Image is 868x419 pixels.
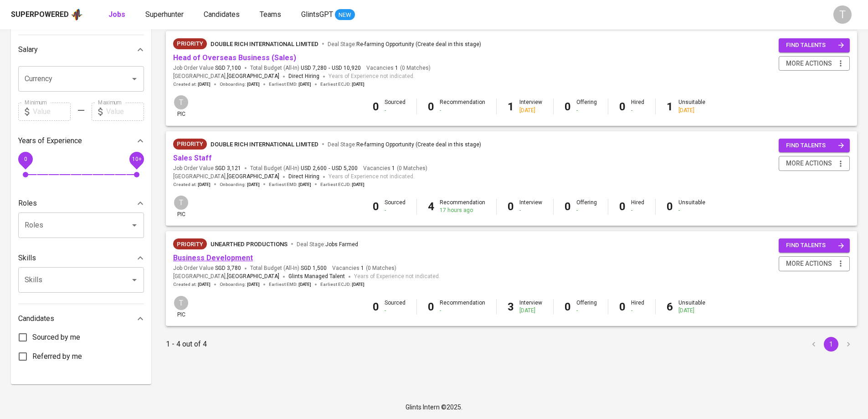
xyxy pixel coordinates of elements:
[786,140,844,151] span: find talents
[260,10,281,19] span: Teams
[786,158,832,169] span: more actions
[356,141,481,148] span: Re-farming Opportunity (Create deal in this stage)
[288,173,319,180] span: Direct Hiring
[173,53,296,62] a: Head of Overseas Business (Sales)
[128,219,141,232] button: Open
[385,107,406,114] div: -
[288,273,345,279] span: Glints Managed Talent
[329,165,330,172] span: -
[329,64,330,72] span: -
[440,199,485,214] div: Recommendation
[18,253,36,264] p: Skills
[576,299,597,315] div: Offering
[173,94,189,118] div: pic
[576,307,597,315] div: -
[631,107,644,114] div: -
[24,155,27,162] span: 0
[373,200,379,213] b: 0
[173,281,211,288] span: Created at :
[298,81,311,88] span: [DATE]
[173,238,207,249] div: New Job received from Demand Team
[440,207,485,214] div: 17 hours ago
[565,200,571,213] b: 0
[619,300,626,313] b: 0
[335,10,355,20] span: NEW
[301,165,327,172] span: USD 2,600
[519,307,542,315] div: [DATE]
[128,72,141,85] button: Open
[385,307,406,315] div: -
[215,264,241,272] span: SGD 3,780
[508,100,514,113] b: 1
[779,38,850,52] button: find talents
[250,64,361,72] span: Total Budget (All-In)
[428,200,434,213] b: 4
[373,300,379,313] b: 0
[332,165,358,172] span: USD 5,200
[320,281,365,288] span: Earliest ECJD :
[298,181,311,188] span: [DATE]
[332,264,396,272] span: Vacancies ( 0 Matches )
[779,238,850,253] button: find talents
[198,81,211,88] span: [DATE]
[519,107,542,114] div: [DATE]
[220,181,260,188] span: Onboarding :
[833,5,852,24] div: T
[678,299,705,315] div: Unsuitable
[779,156,850,171] button: more actions
[328,41,481,47] span: Deal Stage :
[440,299,485,315] div: Recommendation
[166,339,207,350] p: 1 - 4 out of 4
[173,240,207,249] span: Priority
[519,299,542,315] div: Interview
[385,98,406,114] div: Sourced
[204,10,240,19] span: Candidates
[227,172,279,181] span: [GEOGRAPHIC_DATA]
[354,272,440,281] span: Years of Experience not indicated.
[519,199,542,214] div: Interview
[385,299,406,315] div: Sourced
[619,200,626,213] b: 0
[786,58,832,69] span: more actions
[519,207,542,214] div: -
[332,64,361,72] span: USD 10,920
[352,181,365,188] span: [DATE]
[18,198,37,209] p: Roles
[301,10,333,19] span: GlintsGPT
[11,8,83,21] a: Superpoweredapp logo
[250,264,327,272] span: Total Budget (All-In)
[173,172,279,181] span: [GEOGRAPHIC_DATA] ,
[385,207,406,214] div: -
[211,41,318,47] span: Double Rich International Limited
[32,351,82,362] span: Referred by me
[132,155,141,162] span: 10+
[211,241,288,248] span: Unearthed Productions
[366,64,431,72] span: Vacancies ( 0 Matches )
[18,313,54,324] p: Candidates
[329,72,415,81] span: Years of Experience not indicated.
[173,140,207,149] span: Priority
[204,9,241,21] a: Candidates
[145,9,185,21] a: Superhunter
[301,64,327,72] span: USD 7,280
[678,307,705,315] div: [DATE]
[173,253,253,262] a: Business Development
[32,332,80,343] span: Sourced by me
[18,41,144,59] div: Salary
[779,256,850,271] button: more actions
[301,264,327,272] span: SGD 1,500
[678,199,705,214] div: Unsuitable
[173,295,189,311] div: T
[394,64,398,72] span: 1
[576,207,597,214] div: -
[631,299,644,315] div: Hired
[173,295,189,319] div: pic
[250,165,358,172] span: Total Budget (All-In)
[786,240,844,251] span: find talents
[173,195,189,218] div: pic
[576,98,597,114] div: Offering
[220,81,260,88] span: Onboarding :
[390,165,395,172] span: 1
[247,281,260,288] span: [DATE]
[18,249,144,267] div: Skills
